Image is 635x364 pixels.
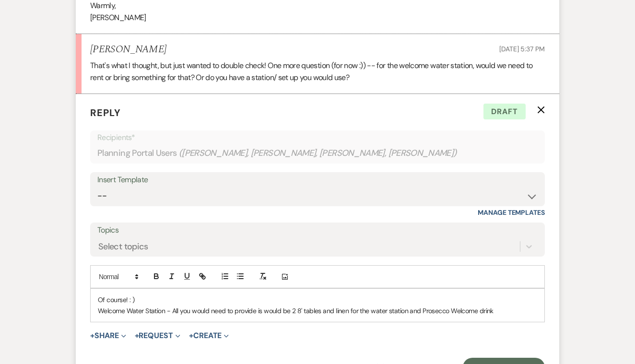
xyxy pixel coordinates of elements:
[189,332,193,340] span: +
[135,332,180,340] button: Request
[189,332,229,340] button: Create
[90,44,166,56] h5: [PERSON_NAME]
[90,332,94,340] span: +
[98,294,537,305] p: Of course! : )
[90,332,126,340] button: Share
[499,45,545,53] span: [DATE] 5:37 PM
[478,208,545,217] a: Manage Templates
[90,106,121,119] span: Reply
[179,147,458,160] span: ( [PERSON_NAME], [PERSON_NAME], [PERSON_NAME], [PERSON_NAME] )
[483,104,526,120] span: Draft
[97,144,538,163] div: Planning Portal Users
[97,223,538,237] label: Topics
[90,12,545,24] p: [PERSON_NAME]
[97,131,538,144] p: Recipients*
[97,173,538,187] div: Insert Template
[98,240,148,253] div: Select topics
[135,332,139,340] span: +
[98,305,537,316] p: Welcome Water Station - All you would need to provide is would be 2 8' tables and linen for the w...
[90,59,545,84] p: That's what I thought, but just wanted to double check! One more question (for now :)) -- for the...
